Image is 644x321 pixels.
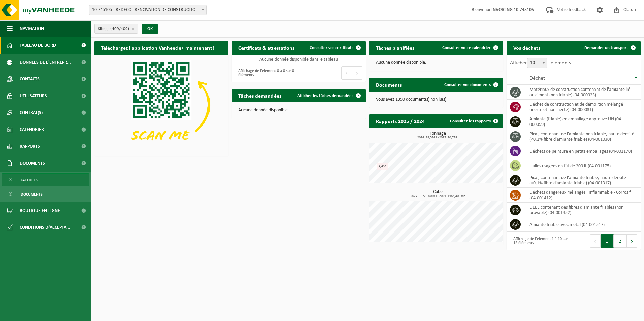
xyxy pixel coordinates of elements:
td: Pical, contenant de l'amiante friable, haute densité (>0,1% fibre d'amiante friable) (04-001317) [524,173,641,188]
span: Contrat(s) [20,104,43,121]
span: 2024: 1972,000 m3 - 2025: 1588,400 m3 [373,194,503,198]
p: Aucune donnée disponible. [238,108,359,113]
td: déchet de construction et de démolition mélangé (inerte et non inerte) (04-000031) [524,100,641,114]
td: amiante (friable) en emballage approuvé UN (04-000059) [524,114,641,129]
td: matériaux de construction contenant de l'amiante lié au ciment (non friable) (04-000023) [524,85,641,100]
h2: Tâches demandées [232,89,288,102]
p: Vous avez 1350 document(s) non lu(s). [376,97,496,102]
span: 10 [527,58,547,68]
span: 10-745105 - REDECO - RENOVATION DE CONSTRUCTION SRL - CUESMES [89,5,206,15]
a: Factures [2,173,89,186]
span: Conditions d'accepta... [20,219,70,236]
a: Consulter les rapports [445,114,503,128]
span: Afficher les tâches demandées [297,94,353,98]
div: 4,45 t [377,163,388,170]
span: 10-745105 - REDECO - RENOVATION DE CONSTRUCTION SRL - CUESMES [89,5,207,15]
td: déchets dangereux mélangés : Inflammable - Corrosif (04-001412) [524,188,641,203]
img: Download de VHEPlus App [94,55,228,155]
span: Données de l'entrepr... [20,54,71,71]
td: déchets de peinture en petits emballages (04-001170) [524,144,641,158]
a: Documents [2,188,89,201]
span: Consulter vos documents [444,83,491,87]
span: Rapports [20,138,40,155]
td: DEEE contenant des fibres d'amiante friables (non broyable) (04-001452) [524,203,641,217]
span: Factures [21,174,38,186]
a: Consulter votre calendrier [437,41,503,55]
div: Affichage de l'élément 0 à 0 sur 0 éléments [235,66,295,80]
label: Afficher éléments [510,60,571,66]
a: Consulter vos certificats [304,41,365,55]
button: Next [352,66,362,80]
h2: Téléchargez l'application Vanheede+ maintenant! [94,41,221,54]
a: Consulter vos documents [439,78,503,92]
span: Tableau de bord [20,37,56,54]
span: 2024: 18,574 t - 2025: 20,779 t [373,136,503,139]
td: huiles usagées en fût de 200 lt (04-001175) [524,158,641,173]
button: Previous [341,66,352,80]
span: 10 [527,58,547,68]
button: Next [627,234,637,248]
h3: Cube [373,190,503,198]
strong: INVOICING 10-745105 [491,7,534,12]
a: Afficher les tâches demandées [292,89,365,102]
span: Documents [21,188,43,201]
button: 1 [601,234,614,248]
span: Déchet [529,76,545,81]
span: Demander un transport [584,46,628,50]
button: OK [142,24,158,34]
h3: Tonnage [373,131,503,139]
span: Consulter votre calendrier [442,46,491,50]
span: Documents [20,155,45,172]
h2: Tâches planifiées [369,41,421,54]
p: Aucune donnée disponible. [376,60,496,65]
span: Calendrier [20,121,44,138]
count: (409/409) [110,27,129,31]
span: Site(s) [98,24,129,34]
h2: Rapports 2025 / 2024 [369,114,431,128]
span: Contacts [20,71,40,87]
a: Demander un transport [579,41,640,55]
button: 2 [614,234,627,248]
td: Pical, contenant de l'amiante non friable, haute densité (<0,1% fibre d'amiante friable) (04-001030) [524,129,641,144]
span: Consulter vos certificats [310,46,353,50]
span: Navigation [20,20,44,37]
h2: Documents [369,78,409,91]
td: amiante friable avec métal (04-001517) [524,217,641,232]
button: Previous [590,234,601,248]
td: Aucune donnée disponible dans le tableau [232,55,366,64]
span: Utilisateurs [20,87,47,104]
h2: Certificats & attestations [232,41,301,54]
div: Affichage de l'élément 1 à 10 sur 12 éléments [510,234,570,248]
h2: Vos déchets [507,41,547,54]
span: Boutique en ligne [20,202,60,219]
button: Site(s)(409/409) [94,24,138,34]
